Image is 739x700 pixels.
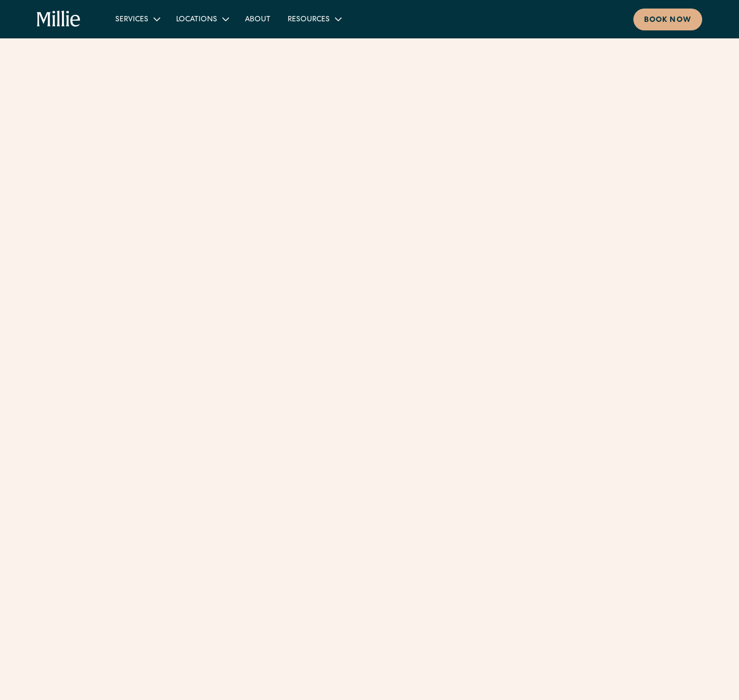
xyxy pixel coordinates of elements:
[633,9,702,30] a: Book now
[236,10,279,28] a: About
[644,15,692,26] div: Book now
[107,10,168,28] div: Services
[168,10,236,28] div: Locations
[115,14,148,26] div: Services
[288,14,330,26] div: Resources
[176,14,217,26] div: Locations
[279,10,349,28] div: Resources
[37,11,81,28] a: home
